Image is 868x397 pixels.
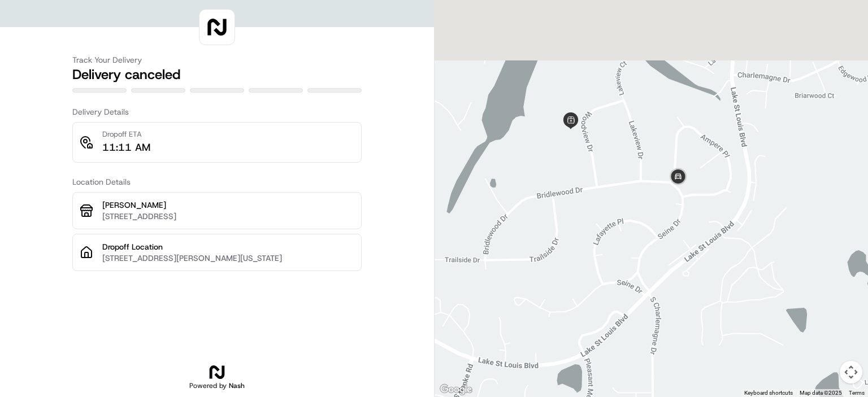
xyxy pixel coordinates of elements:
p: [PERSON_NAME] [102,199,354,211]
h3: Location Details [72,176,362,187]
span: Map data ©2025 [800,390,842,396]
h2: Powered by [189,381,245,390]
h3: Track Your Delivery [72,54,362,66]
button: Keyboard shortcuts [744,389,793,397]
button: Map camera controls [840,361,862,383]
p: 11:11 AM [102,139,150,155]
img: Google [437,382,475,397]
p: [STREET_ADDRESS][PERSON_NAME][US_STATE] [102,252,354,264]
p: [STREET_ADDRESS] [102,211,354,222]
p: Dropoff Location [102,241,354,252]
p: Dropoff ETA [102,129,150,139]
h3: Delivery Details [72,106,362,117]
h2: Delivery canceled [72,66,362,84]
a: Open this area in Google Maps (opens a new window) [437,382,475,397]
span: Nash [229,381,245,390]
a: Terms [849,390,865,396]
